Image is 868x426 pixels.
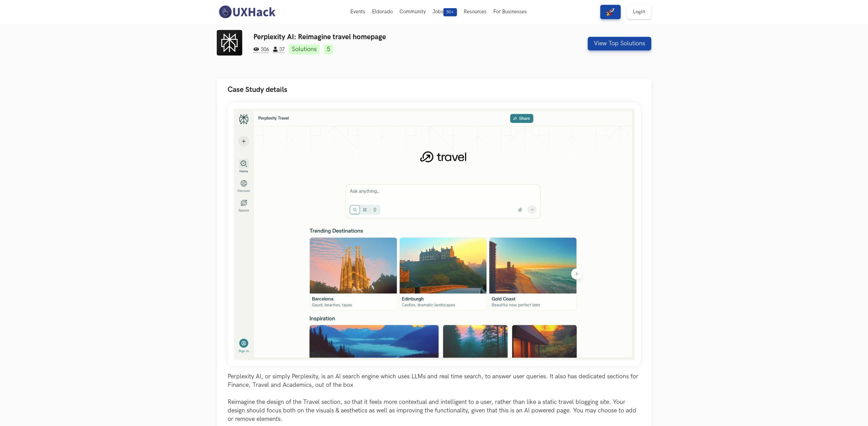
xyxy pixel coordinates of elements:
[324,44,333,54] a: 5
[606,8,615,16] img: rocket
[217,5,277,19] img: UXHack-logo.png
[627,5,651,19] a: Login
[289,44,320,54] a: Solutions
[228,102,641,366] img: Weekend_Hackathon_79_banner.png
[217,30,242,56] img: Perplexity AI logo
[273,47,285,53] span: 37
[217,79,652,100] button: Case Study details
[228,85,287,94] span: Case Study details
[253,33,541,41] h3: Perplexity AI: Reimagine travel homepage
[443,8,457,16] span: 50+
[253,47,269,53] span: 306
[588,37,651,50] button: View Top Solutions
